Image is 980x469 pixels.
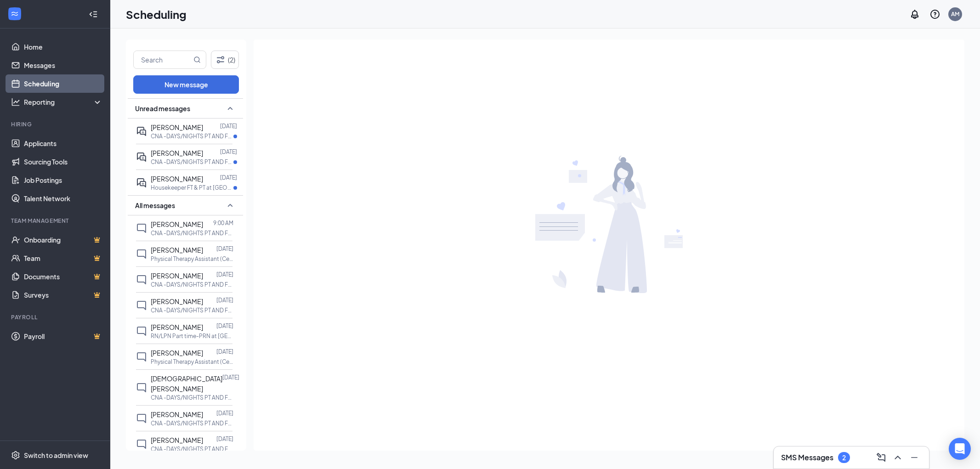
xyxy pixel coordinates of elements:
a: Sourcing Tools [24,153,102,171]
p: Physical Therapy Assistant (Certification Required) at [GEOGRAPHIC_DATA][PERSON_NAME] [151,255,233,263]
svg: Filter [215,54,226,65]
p: [DATE] [216,348,233,356]
div: Hiring [11,120,101,128]
button: Minimize [907,450,922,465]
div: Payroll [11,313,101,321]
svg: Collapse [89,10,98,19]
svg: ActiveDoubleChat [136,177,147,188]
p: [DATE] [222,373,239,381]
svg: ChatInactive [136,439,147,450]
p: Housekeeper FT & PT at [GEOGRAPHIC_DATA][PERSON_NAME] [151,184,233,192]
svg: ChatInactive [136,249,147,260]
svg: ChatInactive [136,413,147,424]
svg: ChevronUp [892,452,903,463]
svg: ChatInactive [136,274,147,285]
span: [PERSON_NAME] [151,323,203,331]
svg: ChatInactive [136,326,147,337]
span: [PERSON_NAME] [151,246,203,254]
div: Open Intercom Messenger [949,438,971,460]
p: Physical Therapy Assistant (Certification Required) at [GEOGRAPHIC_DATA][PERSON_NAME] [151,358,233,366]
p: CNA -DAYS/NIGHTS PT AND FT at [GEOGRAPHIC_DATA][PERSON_NAME] [151,158,233,166]
span: [PERSON_NAME] [151,410,203,418]
h3: SMS Messages [781,452,833,463]
a: Applicants [24,134,102,153]
svg: QuestionInfo [929,9,940,20]
p: [DATE] [216,271,233,278]
p: 9:00 AM [213,219,233,227]
div: AM [951,10,959,18]
svg: ComposeMessage [876,452,887,463]
span: [DEMOGRAPHIC_DATA][PERSON_NAME] [151,374,222,393]
svg: ChatInactive [136,223,147,234]
button: ComposeMessage [874,450,889,465]
a: Talent Network [24,189,102,208]
p: CNA -DAYS/NIGHTS PT AND FT at [GEOGRAPHIC_DATA][PERSON_NAME] [151,306,233,314]
a: Home [24,38,102,56]
span: [PERSON_NAME] [151,123,203,131]
p: CNA -DAYS/NIGHTS PT AND FT at [GEOGRAPHIC_DATA][PERSON_NAME] [151,229,233,237]
svg: Minimize [909,452,920,463]
p: [DATE] [220,122,237,130]
span: [PERSON_NAME] [151,175,203,183]
p: CNA -DAYS/NIGHTS PT AND FT at [GEOGRAPHIC_DATA][PERSON_NAME] [151,132,233,140]
svg: SmallChevronUp [225,103,236,114]
p: [DATE] [216,296,233,304]
button: ChevronUp [890,450,905,465]
svg: MagnifyingGlass [193,56,201,63]
svg: WorkstreamLogo [10,9,19,18]
svg: Analysis [11,97,20,107]
a: TeamCrown [24,249,102,267]
div: 2 [842,454,846,462]
a: SurveysCrown [24,286,102,304]
span: [PERSON_NAME] [151,297,203,305]
svg: ActiveDoubleChat [136,126,147,137]
p: [DATE] [216,322,233,330]
span: Unread messages [135,104,190,113]
svg: ChatInactive [136,382,147,393]
p: [DATE] [216,245,233,253]
a: Scheduling [24,74,102,93]
a: PayrollCrown [24,327,102,345]
svg: Settings [11,451,20,460]
input: Search [134,51,192,68]
span: [PERSON_NAME] [151,271,203,280]
p: CNA -DAYS/NIGHTS PT AND FT at [GEOGRAPHIC_DATA][PERSON_NAME] [151,394,233,401]
span: [PERSON_NAME] [151,436,203,444]
p: CNA -DAYS/NIGHTS PT AND FT at [GEOGRAPHIC_DATA][PERSON_NAME] [151,419,233,427]
div: Switch to admin view [24,451,88,460]
button: New message [133,75,239,94]
span: All messages [135,201,175,210]
p: CNA -DAYS/NIGHTS PT AND FT at [GEOGRAPHIC_DATA][PERSON_NAME] [151,281,233,288]
a: Job Postings [24,171,102,189]
div: Team Management [11,217,101,225]
p: [DATE] [216,409,233,417]
svg: Notifications [909,9,920,20]
p: [DATE] [220,148,237,156]
svg: SmallChevronUp [225,200,236,211]
svg: ChatInactive [136,351,147,362]
h1: Scheduling [126,6,187,22]
p: [DATE] [216,435,233,443]
p: CNA -DAYS/NIGHTS PT AND FT at [GEOGRAPHIC_DATA][PERSON_NAME] [151,445,233,453]
span: [PERSON_NAME] [151,149,203,157]
span: [PERSON_NAME] [151,220,203,228]
span: [PERSON_NAME] [151,349,203,357]
svg: ChatInactive [136,300,147,311]
div: Reporting [24,97,103,107]
a: DocumentsCrown [24,267,102,286]
a: Messages [24,56,102,74]
p: RN/LPN Part time-PRN at [GEOGRAPHIC_DATA][PERSON_NAME] [151,332,233,340]
a: OnboardingCrown [24,231,102,249]
svg: ActiveDoubleChat [136,152,147,163]
button: Filter (2) [211,51,239,69]
p: [DATE] [220,174,237,181]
